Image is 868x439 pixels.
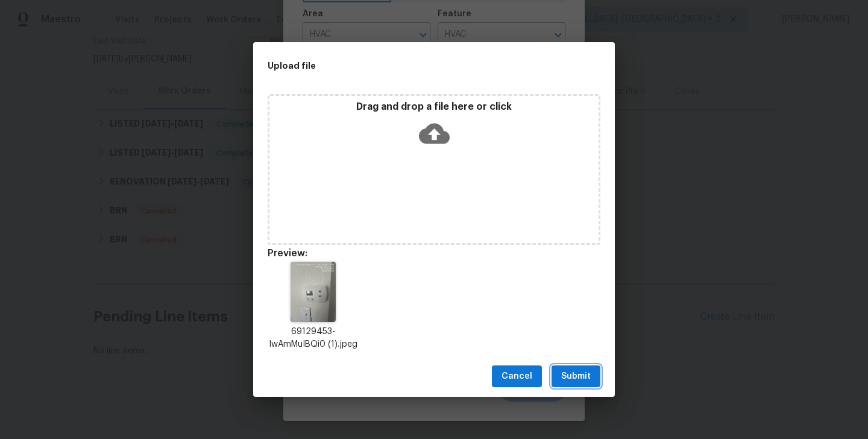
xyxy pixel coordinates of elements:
button: Submit [552,365,600,388]
p: 69129453-IwAmMuIBQi0 (1).jpeg [268,326,359,351]
button: Cancel [492,365,542,388]
span: Submit [561,369,591,384]
p: Drag and drop a file here or click [269,101,599,113]
h2: Upload file [268,59,546,72]
img: 2Q== [291,262,336,322]
span: Cancel [502,369,532,384]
